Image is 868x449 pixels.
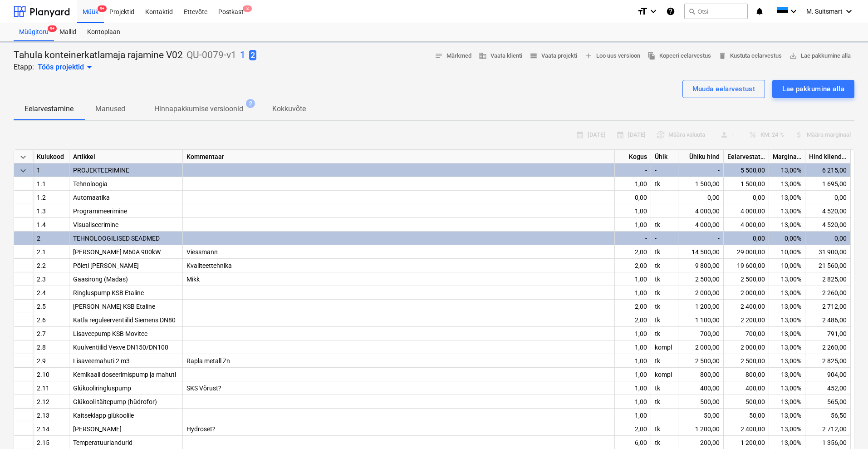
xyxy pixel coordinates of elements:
span: 2 [249,50,256,60]
span: Lisaveepump KSB Movitec [73,330,147,337]
span: notes [435,52,443,60]
div: 2 260,00 [805,340,851,354]
span: 9+ [98,5,107,12]
span: 2 [246,99,255,108]
p: Hinnapakkumise versioonid [154,104,243,114]
div: 565,00 [805,395,851,409]
div: 2 260,00 [805,286,851,300]
div: 0,00 [805,191,851,204]
div: 2.13 [33,409,69,422]
div: 13,00% [769,327,805,340]
div: tk [651,272,678,286]
span: Katla kuivakskeemiskaitse [73,425,122,433]
p: Kokkuvõte [272,104,306,114]
div: 13,00% [769,177,805,191]
button: 1 [240,49,245,62]
div: Kulukood [33,150,69,163]
span: 8 [243,5,252,12]
div: 2.5 [33,300,69,313]
div: 0,00 [724,191,769,204]
div: kompl [651,368,678,381]
div: 2,00 [615,259,651,272]
div: 1,00 [615,204,651,218]
div: tk [651,422,678,436]
div: 1,00 [615,395,651,409]
div: 2 712,00 [805,422,851,436]
button: Lae pakkumine alla [785,49,854,63]
div: Kogus [615,150,651,163]
div: 2.1 [33,245,69,259]
div: 2.14 [33,422,69,436]
div: 2 [33,232,69,245]
div: 904,00 [805,368,851,381]
div: Hind kliendile [805,150,851,163]
div: 0,00 [678,191,724,204]
span: Ahenda kategooria [18,165,29,176]
div: 13,00% [769,313,805,327]
div: 10,00% [769,259,805,272]
button: Vaata projekti [526,49,581,63]
div: 0,00 [615,191,651,204]
a: Müügitoru9+ [14,23,54,41]
div: 800,00 [724,368,769,381]
div: 6 215,00 [805,163,851,177]
div: tk [651,218,678,232]
i: keyboard_arrow_down [843,6,854,17]
span: Kustuta eelarvestus [718,51,782,61]
div: 13,00% [769,340,805,354]
span: Ahenda kõik kategooriad [18,152,29,163]
div: 2 000,00 [678,340,724,354]
div: 400,00 [724,381,769,395]
button: Muuda eelarvestust [682,80,765,98]
div: tk [651,177,678,191]
div: 0,00 [724,232,769,245]
span: Viessmann [186,248,218,256]
span: add [584,52,593,60]
button: Vaata klienti [475,49,526,63]
div: 1,00 [615,354,651,368]
div: 1,00 [615,218,651,232]
div: tk [651,245,678,259]
div: 1 100,00 [678,313,724,327]
i: keyboard_arrow_down [648,6,659,17]
div: 29 000,00 [724,245,769,259]
div: 2 000,00 [724,286,769,300]
span: Vaata klienti [479,51,522,61]
div: 13,00% [769,218,805,232]
div: 5 500,00 [724,163,769,177]
div: 4 000,00 [724,204,769,218]
span: Kaitseklapp glükoolile [73,412,134,419]
div: 1,00 [615,286,651,300]
span: Automaatika [73,194,110,201]
div: 13,00% [769,354,805,368]
div: 2.7 [33,327,69,340]
div: 1.1 [33,177,69,191]
div: 1 500,00 [678,177,724,191]
span: arrow_drop_down [84,62,95,73]
span: business [479,52,487,60]
div: 1,00 [615,340,651,354]
span: Programmeerimine [73,207,127,215]
span: Ringluspump KSB Etaline [73,289,144,296]
div: 1 200,00 [678,422,724,436]
span: Glükooliringluspump [73,385,131,392]
button: Kopeeri eelarvestus [644,49,715,63]
p: Eelarvestamine [25,104,74,114]
div: tk [651,300,678,313]
span: Kemikaali doseerimispump ja mahuti [73,371,176,378]
div: 2.3 [33,272,69,286]
span: Katla reguleerventiilid Siemens DN80 [73,316,176,324]
div: - [651,232,678,245]
span: Hydroset? [186,425,216,433]
div: tk [651,313,678,327]
div: 50,00 [678,409,724,422]
div: Töös projektid [38,62,95,73]
div: 1.2 [33,191,69,204]
p: Tahula konteinerkatlamaja rajamine V02 [14,49,183,62]
div: Lae pakkumine alla [782,83,844,95]
div: Ühik [651,150,678,163]
div: 2 486,00 [805,313,851,327]
div: 31 900,00 [805,245,851,259]
div: 800,00 [678,368,724,381]
div: tk [651,327,678,340]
